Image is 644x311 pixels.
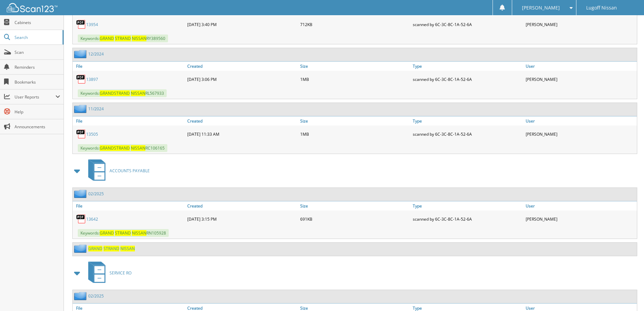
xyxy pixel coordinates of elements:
[110,168,150,174] span: ACCOUNTS PAYABLE
[88,246,135,251] a: GRAND STRAND NISSAN
[132,36,146,41] span: NISSAN
[15,49,60,55] span: Scan
[88,191,104,197] a: 02/2025
[73,201,186,210] a: File
[186,212,299,226] div: [DATE] 3:15 PM
[76,214,86,224] img: PDF.png
[411,116,524,126] a: Type
[411,201,524,210] a: Type
[299,72,411,86] div: 1MB
[84,260,132,286] a: SERVICE RO
[115,230,131,236] span: STRAND
[411,72,524,86] div: scanned by 6C-3C-8C-1A-52-6A
[110,270,132,276] span: SERVICE RO
[78,229,169,237] span: Keywords: RN105928
[78,89,167,97] span: Keywords: RL567933
[299,62,411,71] a: Size
[186,201,299,210] a: Created
[103,246,119,251] span: STRAND
[7,3,57,12] img: scan123-logo-white.svg
[88,51,104,57] a: 12/2024
[100,36,114,41] span: GRAND
[186,72,299,86] div: [DATE] 3:06 PM
[88,293,104,299] a: 02/2025
[524,212,637,226] div: [PERSON_NAME]
[100,145,114,151] span: GRAND
[73,62,186,71] a: File
[15,35,59,40] span: Search
[411,62,524,71] a: Type
[78,144,167,152] span: Keywords: RC106165
[299,212,411,226] div: 691KB
[610,279,644,311] iframe: Chat Widget
[100,90,114,96] span: GRAND
[186,18,299,31] div: [DATE] 3:40 PM
[524,116,637,126] a: User
[88,106,104,112] a: 11/2024
[411,127,524,141] div: scanned by 6C-3C-8C-1A-52-6A
[76,129,86,139] img: PDF.png
[522,6,560,10] span: [PERSON_NAME]
[299,127,411,141] div: 1MB
[15,124,60,130] span: Announcements
[131,145,145,151] span: NISSAN
[186,116,299,126] a: Created
[86,216,98,222] a: 13642
[120,246,135,251] span: NISSAN
[15,20,60,25] span: Cabinets
[132,230,146,236] span: NISSAN
[186,62,299,71] a: Created
[524,18,637,31] div: [PERSON_NAME]
[524,62,637,71] a: User
[524,127,637,141] div: [PERSON_NAME]
[524,201,637,210] a: User
[411,18,524,31] div: scanned by 6C-3C-8C-1A-52-6A
[88,246,102,251] span: GRAND
[299,116,411,126] a: Size
[524,72,637,86] div: [PERSON_NAME]
[74,292,88,300] img: folder2.png
[299,18,411,31] div: 712KB
[586,6,617,10] span: Lugoff Nissan
[84,157,150,184] a: ACCOUNTS PAYABLE
[114,145,130,151] span: STRAND
[15,79,60,85] span: Bookmarks
[74,50,88,58] img: folder2.png
[74,105,88,113] img: folder2.png
[15,109,60,115] span: Help
[86,76,98,82] a: 13897
[86,131,98,137] a: 13505
[15,94,55,100] span: User Reports
[131,90,145,96] span: NISSAN
[186,127,299,141] div: [DATE] 11:33 AM
[411,212,524,226] div: scanned by 6C-3C-8C-1A-52-6A
[73,116,186,126] a: File
[299,201,411,210] a: Size
[78,35,168,42] span: Keywords: RY389560
[76,19,86,29] img: PDF.png
[15,64,60,70] span: Reminders
[114,90,130,96] span: STRAND
[86,22,98,27] a: 13954
[76,74,86,84] img: PDF.png
[74,244,88,253] img: folder2.png
[115,36,131,41] span: STRAND
[100,230,114,236] span: GRAND
[74,190,88,198] img: folder2.png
